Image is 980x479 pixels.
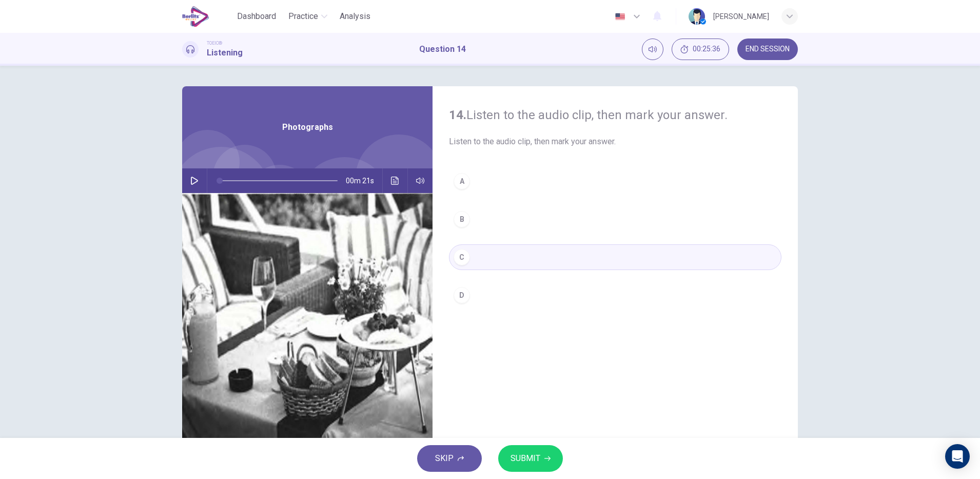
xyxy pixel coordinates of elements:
div: Mute [642,39,663,60]
button: Analysis [336,7,375,26]
span: SKIP [435,451,454,466]
strong: 14. [449,108,466,122]
span: Practice [288,10,318,23]
span: TOEIC® [207,40,222,47]
button: Practice [284,7,331,26]
h1: Question 14 [419,43,466,55]
h1: Listening [207,47,243,59]
button: SKIP [417,445,482,472]
img: Photographs [182,193,433,443]
div: A [454,173,470,189]
h4: Listen to the audio clip, then mark your answer. [449,107,781,123]
button: SUBMIT [498,445,563,472]
div: C [454,249,470,265]
button: Dashboard [233,7,280,26]
span: 00:25:36 [693,45,720,53]
img: Profile picture [689,8,705,25]
span: Listen to the audio clip, then mark your answer. [449,136,781,148]
button: D [449,282,781,308]
span: Analysis [340,10,370,23]
span: Photographs [282,121,333,133]
div: Open Intercom Messenger [945,444,970,469]
img: EduSynch logo [182,6,209,27]
a: EduSynch logo [182,6,233,27]
button: END SESSION [737,39,798,60]
img: en [614,13,626,21]
div: Hide [672,39,729,60]
button: A [449,168,781,194]
span: Dashboard [237,10,276,23]
span: 00m 21s [346,168,382,193]
div: B [454,211,470,227]
span: END SESSION [746,45,790,53]
div: [PERSON_NAME] [713,10,769,23]
span: SUBMIT [511,451,540,466]
button: C [449,244,781,270]
button: 00:25:36 [672,39,729,60]
button: Click to see the audio transcription [387,168,403,193]
button: B [449,206,781,232]
div: D [454,287,470,303]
